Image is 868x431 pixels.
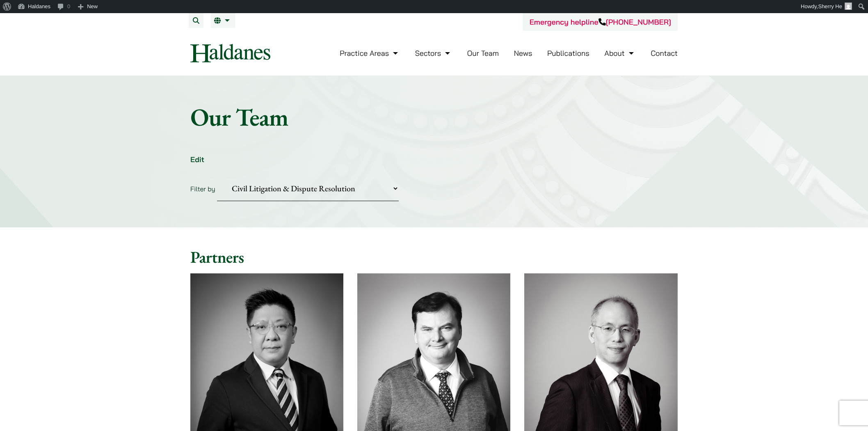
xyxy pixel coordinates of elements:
a: News [514,48,532,58]
a: Our Team [467,48,499,58]
img: Logo of Haldanes [190,44,270,62]
h2: Partners [190,247,678,267]
a: Practice Areas [340,48,400,58]
a: Emergency helpline[PHONE_NUMBER] [530,17,671,27]
label: Filter by [190,185,215,193]
a: EN [214,17,232,24]
a: Publications [547,48,589,58]
button: Search [189,13,203,28]
a: Sectors [415,48,452,58]
span: Sherry He [818,3,842,9]
a: Edit [190,155,204,164]
a: About [604,48,635,58]
h1: Our Team [190,102,678,132]
a: Contact [651,48,678,58]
